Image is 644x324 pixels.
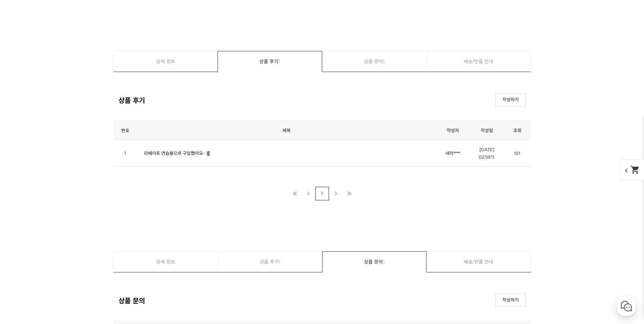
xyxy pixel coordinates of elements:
td: [DATE] 02:59:11 [470,141,504,166]
span: 대화 [62,226,70,231]
th: 작성일 [470,120,504,141]
a: 첫 페이지 [288,187,302,200]
span: 1 [383,51,385,72]
a: 작성하기 [495,293,526,307]
a: 홈 [2,215,45,232]
img: 파일첨부 [206,151,210,156]
h2: 상품 후기 [118,95,145,105]
a: 다음 페이지 [329,187,343,200]
a: 대화 [45,215,88,232]
a: 마지막 페이지 [343,187,356,200]
span: 1 [279,252,280,272]
a: 1 [315,187,329,200]
td: 1 [113,141,137,166]
a: 상품 문의1 [323,252,426,272]
span: 1 [278,51,280,72]
th: 조회 [504,120,531,141]
a: 이전 페이지 [302,187,315,200]
a: 상세 정보 [114,51,218,72]
span: 홈 [21,226,25,231]
a: 상세 정보 [114,252,218,272]
a: 작성하기 [495,93,526,107]
a: 배송/반품 안내 [427,252,531,272]
a: 라떼아트 연습용으로 구입했어요~ [144,150,205,156]
span: 설정 [105,226,113,231]
th: 번호 [113,120,137,141]
th: 작성자 [436,120,470,141]
mat-icon: shopping_cart [630,165,640,175]
a: 배송/반품 안내 [427,51,531,72]
span: 1 [383,252,385,272]
a: 상품 후기1 [218,252,322,272]
h2: 상품 문의 [118,295,145,305]
td: 101 [504,141,531,166]
a: 설정 [88,215,130,232]
a: 상품 문의1 [323,51,427,72]
th: 제목 [137,120,436,141]
a: 상품 후기1 [218,51,322,72]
